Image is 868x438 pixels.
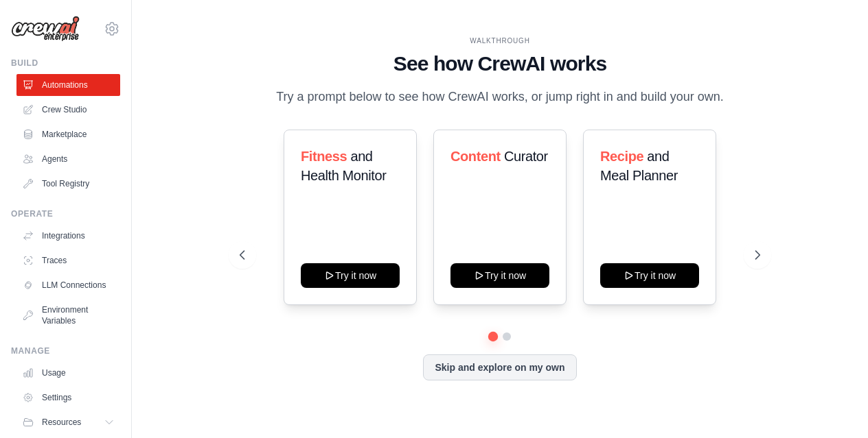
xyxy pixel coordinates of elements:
a: Environment Variables [16,299,120,332]
span: and Health Monitor [301,149,386,183]
a: Integrations [16,225,120,247]
div: Manage [11,345,120,356]
a: LLM Connections [16,274,120,296]
button: Resources [16,411,120,433]
a: Automations [16,74,120,96]
a: Traces [16,250,120,271]
span: Fitness [301,149,347,164]
span: and Meal Planner [600,149,678,183]
div: Operate [11,208,120,219]
a: Settings [16,387,120,409]
span: Content [450,149,501,164]
span: Curator [504,149,548,164]
div: WALKTHROUGH [240,36,760,46]
a: Usage [16,362,120,384]
button: Try it now [450,263,549,288]
button: Try it now [600,263,699,288]
h1: See how CrewAI works [240,51,760,76]
span: Resources [42,417,81,428]
a: Crew Studio [16,99,120,121]
img: Logo [11,16,80,42]
button: Skip and explore on my own [423,354,576,380]
button: Try it now [301,263,400,288]
a: Tool Registry [16,173,120,195]
div: Build [11,58,120,69]
a: Agents [16,148,120,170]
span: Recipe [600,149,643,164]
a: Marketplace [16,123,120,145]
p: Try a prompt below to see how CrewAI works, or jump right in and build your own. [269,87,731,107]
